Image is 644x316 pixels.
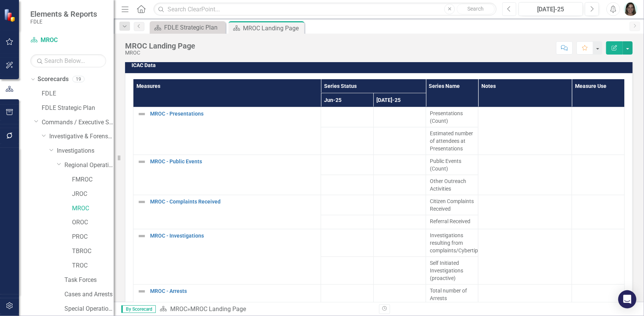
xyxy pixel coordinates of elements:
[137,197,146,206] img: Not Defined
[125,42,195,50] div: MROC Landing Page
[373,215,426,229] td: Double-Click to Edit
[133,229,321,284] td: Double-Click to Edit Right Click for Context Menu
[64,161,114,170] a: Regional Operations Centers
[133,155,321,195] td: Double-Click to Edit Right Click for Context Menu
[430,130,474,152] span: Estimated number of attendees at Presentations
[137,110,146,119] img: Not Defined
[572,107,625,155] td: Double-Click to Edit
[72,233,114,241] a: PROC
[572,155,625,195] td: Double-Click to Edit
[72,204,114,213] a: MROC
[152,23,224,32] a: FDLE Strategic Plan
[190,305,246,313] div: MROC Landing Page
[321,284,373,304] td: Double-Click to Edit
[624,2,638,16] img: Kristine Largaespada
[30,36,106,45] a: MROC
[121,305,156,313] span: By Scorecard
[373,107,426,127] td: Double-Click to Edit
[150,159,317,164] a: MROC - Public Events
[521,5,580,14] div: [DATE]-25
[170,305,187,313] a: MROC
[64,305,114,313] a: Special Operations Team
[468,6,484,12] span: Search
[426,229,478,257] td: Double-Click to Edit
[321,257,373,284] td: Double-Click to Edit
[72,76,85,83] div: 19
[426,215,478,229] td: Double-Click to Edit
[160,305,373,314] div: »
[150,111,317,117] a: MROC - Presentations
[133,107,321,155] td: Double-Click to Edit Right Click for Context Menu
[154,3,497,16] input: Search ClearPoint...
[64,276,114,285] a: Task Forces
[373,257,426,284] td: Double-Click to Edit
[426,175,478,195] td: Double-Click to Edit
[38,75,69,84] a: Scorecards
[426,284,478,304] td: Double-Click to Edit
[49,132,114,141] a: Investigative & Forensic Services Command
[72,175,114,184] a: FMROC
[72,190,114,199] a: JROC
[150,233,317,239] a: MROC - Investigations
[137,232,146,241] img: Not Defined
[164,23,224,32] div: FDLE Strategic Plan
[57,147,114,155] a: Investigations
[137,157,146,166] img: Not Defined
[457,4,495,14] button: Search
[4,9,17,22] img: ClearPoint Strategy
[321,155,373,175] td: Double-Click to Edit
[321,175,373,195] td: Double-Click to Edit
[478,195,572,229] td: Double-Click to Edit
[150,288,317,294] a: MROC - Arrests
[373,195,426,215] td: Double-Click to Edit
[42,89,114,98] a: FDLE
[30,54,106,67] input: Search Below...
[426,127,478,155] td: Double-Click to Edit
[72,261,114,270] a: TROC
[64,290,114,299] a: Cases and Arrests
[125,50,195,56] div: MROC
[430,259,474,282] span: Self Initiated Investigations (proactive)
[373,155,426,175] td: Double-Click to Edit
[132,63,629,68] h3: ICAC Data
[373,127,426,155] td: Double-Click to Edit
[618,290,636,308] div: Open Intercom Messenger
[72,218,114,227] a: OROC
[42,118,114,127] a: Commands / Executive Support Branch
[430,287,474,302] span: Total number of Arrests
[430,217,474,225] span: Referral Received
[42,104,114,113] a: FDLE Strategic Plan
[430,197,474,213] span: Citizen Complaints Received
[572,195,625,229] td: Double-Click to Edit
[30,9,97,19] span: Elements & Reports
[321,127,373,155] td: Double-Click to Edit
[373,284,426,304] td: Double-Click to Edit
[321,107,373,127] td: Double-Click to Edit
[430,177,474,192] span: Other Outreach Activities
[321,195,373,215] td: Double-Click to Edit
[373,229,426,257] td: Double-Click to Edit
[478,155,572,195] td: Double-Click to Edit
[430,232,474,254] span: Investigations resulting from complaints/Cybertips
[426,107,478,127] td: Double-Click to Edit
[426,195,478,215] td: Double-Click to Edit
[72,247,114,256] a: TBROC
[430,157,474,172] span: Public Events (Count)
[321,229,373,257] td: Double-Click to Edit
[137,287,146,296] img: Not Defined
[426,155,478,175] td: Double-Click to Edit
[572,229,625,284] td: Double-Click to Edit
[30,19,97,25] small: FDLE
[133,195,321,229] td: Double-Click to Edit Right Click for Context Menu
[478,107,572,155] td: Double-Click to Edit
[430,110,474,125] span: Presentations (Count)
[519,2,583,16] button: [DATE]-25
[321,215,373,229] td: Double-Click to Edit
[150,199,317,205] a: MROC - Complaints Received
[243,23,302,33] div: MROC Landing Page
[478,229,572,284] td: Double-Click to Edit
[426,257,478,284] td: Double-Click to Edit
[373,175,426,195] td: Double-Click to Edit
